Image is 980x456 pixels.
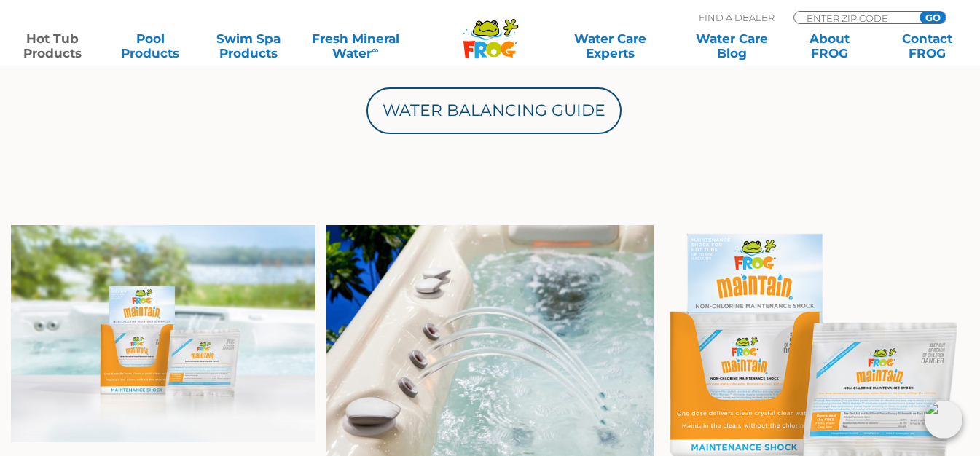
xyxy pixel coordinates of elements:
[920,12,946,23] input: GO
[15,31,90,60] a: Hot TubProducts
[699,11,775,24] p: Find A Dealer
[791,31,867,60] a: AboutFROG
[210,31,286,60] a: Swim SpaProducts
[372,44,378,55] sup: ∞
[805,12,903,24] input: Zip Code Form
[925,401,963,439] img: openIcon
[549,31,673,60] a: Water CareExperts
[112,31,188,60] a: PoolProducts
[11,225,315,443] img: Maintain tray and pouch on tub
[308,31,404,60] a: Fresh MineralWater∞
[694,31,769,60] a: Water CareBlog
[890,31,965,60] a: ContactFROG
[366,87,622,134] a: Water Balancing Guide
